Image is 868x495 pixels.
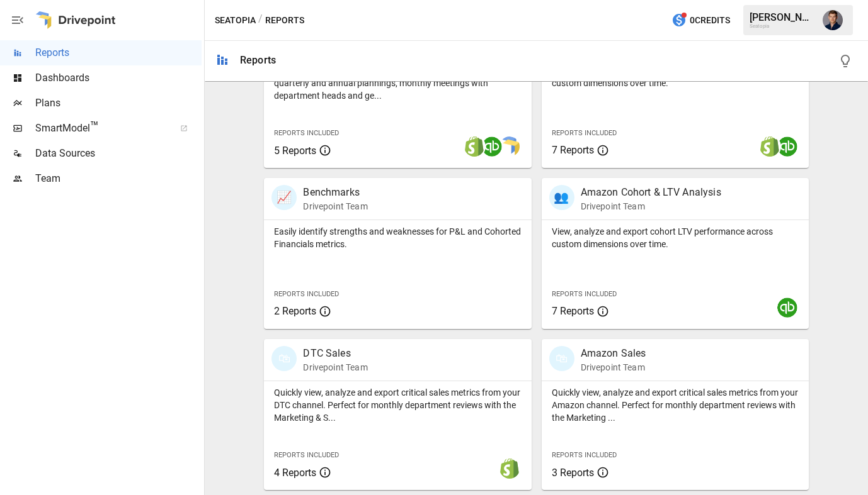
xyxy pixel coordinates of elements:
[666,9,735,32] button: 0Credits
[35,70,202,86] span: Dashboards
[482,136,502,157] img: quickbooks
[500,459,520,479] img: shopify
[750,23,815,29] div: Seatopia
[274,129,339,137] span: Reports Included
[303,185,367,200] p: Benchmarks
[581,185,721,200] p: Amazon Cohort & LTV Analysis
[552,144,594,156] span: 7 Reports
[549,346,574,371] div: 🛍
[690,13,730,28] span: 0 Credits
[581,361,646,374] p: Drivepoint Team
[777,298,797,318] img: quickbooks
[581,346,646,361] p: Amazon Sales
[274,467,316,479] span: 4 Reports
[552,129,617,137] span: Reports Included
[552,386,799,424] p: Quickly view, analyze and export critical sales metrics from your Amazon channel. Perfect for mon...
[35,96,202,111] span: Plans
[35,146,202,161] span: Data Sources
[90,119,99,135] span: ™
[35,121,166,136] span: SmartModel
[815,3,850,38] button: Clark Kissiah
[274,305,316,317] span: 2 Reports
[552,451,617,459] span: Reports Included
[274,386,521,424] p: Quickly view, analyze and export critical sales metrics from your DTC channel. Perfect for monthl...
[552,467,594,479] span: 3 Reports
[777,136,797,157] img: quickbooks
[303,346,367,361] p: DTC Sales
[215,13,256,28] button: Seatopia
[274,290,339,298] span: Reports Included
[303,200,367,213] p: Drivepoint Team
[274,451,339,459] span: Reports Included
[552,305,594,317] span: 7 Reports
[823,10,843,30] img: Clark Kissiah
[35,171,202,186] span: Team
[271,346,297,371] div: 🛍
[552,225,799,250] p: View, analyze and export cohort LTV performance across custom dimensions over time.
[274,225,521,250] p: Easily identify strengths and weaknesses for P&L and Cohorted Financials metrics.
[35,45,202,60] span: Reports
[464,136,484,157] img: shopify
[271,185,297,210] div: 📈
[274,64,521,102] p: Showing your firm's performance compared to plans is ideal for quarterly and annual plannings, mo...
[581,200,721,213] p: Drivepoint Team
[750,11,815,23] div: [PERSON_NAME]
[303,361,367,374] p: Drivepoint Team
[500,136,520,157] img: smart model
[258,13,263,28] div: /
[274,145,316,157] span: 5 Reports
[549,185,574,210] div: 👥
[240,54,276,66] div: Reports
[760,136,780,157] img: shopify
[552,290,617,298] span: Reports Included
